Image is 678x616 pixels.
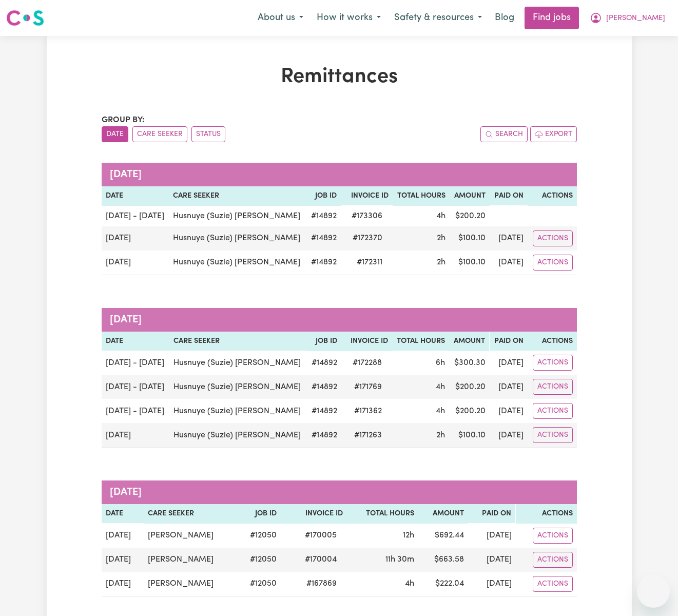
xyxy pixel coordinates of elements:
td: # 14892 [307,375,341,399]
span: 4 hours [436,407,445,415]
td: # 12050 [237,548,281,572]
button: sort invoices by date [102,126,128,142]
td: $ 200.20 [449,399,489,423]
td: [PERSON_NAME] [144,548,237,572]
span: Group by: [102,116,145,124]
th: Job ID [237,504,281,524]
td: $ 692.44 [418,524,468,548]
td: [DATE] [490,375,528,399]
td: [DATE] [102,572,144,596]
th: Invoice ID [281,504,347,524]
button: Actions [533,576,573,592]
td: [DATE] - [DATE] [102,375,169,399]
td: [PERSON_NAME] [144,572,237,596]
iframe: Button to launch messaging window [637,575,670,608]
h1: Remittances [102,65,577,89]
span: 4 hours [436,212,445,220]
td: $ 200.20 [449,375,489,399]
button: Safety & resources [388,7,489,29]
button: Actions [533,552,573,568]
td: [DATE] [102,251,169,275]
td: $ 300.30 [449,351,489,375]
td: [DATE] [490,226,528,251]
td: # 14892 [307,423,341,448]
a: Blog [489,7,520,29]
th: Invoice ID [341,186,393,206]
th: Date [102,186,169,206]
button: Search [480,126,528,142]
button: Export [530,126,577,142]
button: sort invoices by paid status [191,126,225,142]
span: [PERSON_NAME] [606,13,665,24]
td: $ 222.04 [418,572,468,596]
span: # 172370 [346,232,389,244]
th: Amount [450,186,490,206]
span: 2 hours [437,258,445,266]
caption: [DATE] [102,308,577,332]
th: Care Seeker [169,186,306,206]
th: Invoice ID [341,332,392,351]
th: Paid On [490,186,528,206]
td: $ 100.10 [450,226,490,251]
th: Paid On [468,504,515,524]
th: Actions [516,504,577,524]
td: $ 200.20 [450,206,490,226]
td: [DATE] [102,548,144,572]
td: Husnuye (Suzie) [PERSON_NAME] [169,226,306,251]
a: Careseekers logo [6,6,44,30]
span: # 170004 [299,553,343,566]
span: # 170005 [299,529,343,542]
td: [DATE] [102,226,169,251]
td: [DATE] [468,572,515,596]
span: 4 hours [405,580,414,588]
td: [DATE] [490,251,528,275]
th: Job ID [306,186,341,206]
th: Job ID [307,332,341,351]
button: My Account [583,7,672,29]
td: Husnuye (Suzie) [PERSON_NAME] [169,206,306,226]
th: Total Hours [393,186,450,206]
th: Amount [418,504,468,524]
td: [DATE] - [DATE] [102,399,169,423]
span: # 172311 [351,256,389,268]
caption: [DATE] [102,163,577,186]
th: Care Seeker [169,332,307,351]
th: Date [102,332,169,351]
td: # 14892 [306,206,341,226]
span: # 171769 [348,381,388,393]
button: About us [251,7,310,29]
td: $ 100.10 [449,423,489,448]
span: 11 hours 30 minutes [385,555,414,564]
span: # 173306 [345,210,389,222]
button: sort invoices by care seeker [132,126,187,142]
span: # 171362 [348,405,388,417]
th: Paid On [490,332,528,351]
span: 2 hours [436,431,445,439]
td: [DATE] - [DATE] [102,351,169,375]
td: [DATE] - [DATE] [102,206,169,226]
td: [DATE] [490,351,528,375]
th: Amount [449,332,489,351]
td: Husnuye (Suzie) [PERSON_NAME] [169,351,307,375]
td: [DATE] [490,423,528,448]
td: $ 663.58 [418,548,468,572]
td: # 12050 [237,572,281,596]
th: Total Hours [392,332,450,351]
td: [DATE] [102,423,169,448]
span: 2 hours [437,234,445,242]
button: Actions [533,379,573,395]
td: $ 100.10 [450,251,490,275]
span: # 172288 [346,357,388,369]
button: Actions [533,355,573,371]
caption: [DATE] [102,480,577,504]
button: Actions [533,427,573,443]
img: Careseekers logo [6,9,44,27]
td: # 14892 [307,351,341,375]
span: 6 hours [436,359,445,367]
td: # 12050 [237,524,281,548]
button: Actions [533,230,573,246]
td: [PERSON_NAME] [144,524,237,548]
td: Husnuye (Suzie) [PERSON_NAME] [169,375,307,399]
button: Actions [533,528,573,544]
a: Find jobs [525,7,579,29]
